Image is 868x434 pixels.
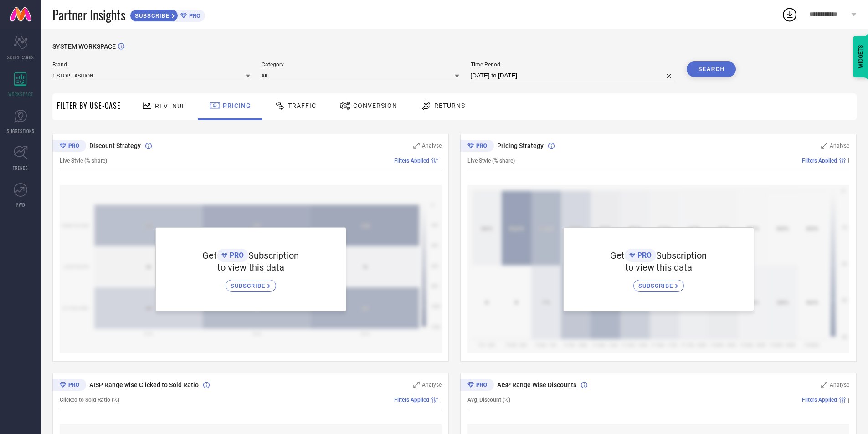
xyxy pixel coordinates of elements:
[57,100,121,111] span: Filter By Use-Case
[848,397,849,403] span: |
[471,70,676,81] input: Select time period
[353,102,397,109] span: Conversion
[155,102,186,110] span: Revenue
[497,142,544,149] span: Pricing Strategy
[7,54,34,61] span: SCORECARDS
[52,379,86,393] div: Premium
[440,158,442,164] span: |
[394,397,429,403] span: Filters Applied
[625,262,692,273] span: to view this data
[610,250,625,261] span: Get
[223,102,251,109] span: Pricing
[52,61,250,68] span: Brand
[8,91,33,97] span: WORKSPACE
[89,142,141,149] span: Discount Strategy
[394,158,429,164] span: Filters Applied
[187,12,200,19] span: PRO
[7,128,35,134] span: SUGGESTIONS
[231,282,267,289] span: SUBSCRIBE
[288,102,316,109] span: Traffic
[638,282,675,289] span: SUBSCRIBE
[830,143,849,149] span: Analyse
[434,102,465,109] span: Returns
[460,140,494,153] div: Premium
[467,158,515,164] span: Live Style (% share)
[687,61,736,77] button: Search
[460,379,494,393] div: Premium
[227,251,244,260] span: PRO
[471,61,676,68] span: Time Period
[830,382,849,388] span: Analyse
[802,158,837,164] span: Filters Applied
[781,6,798,23] div: Open download list
[633,273,684,292] a: SUBSCRIBE
[226,273,276,292] a: SUBSCRIBE
[89,381,199,388] span: AISP Range wise Clicked to Sold Ratio
[422,382,442,388] span: Analyse
[440,397,442,403] span: |
[13,164,28,171] span: TRENDS
[262,61,459,68] span: Category
[802,397,837,403] span: Filters Applied
[16,201,25,208] span: FWD
[130,12,172,19] span: SUBSCRIBE
[202,250,217,261] span: Get
[497,381,576,388] span: AISP Range Wise Discounts
[60,397,119,403] span: Clicked to Sold Ratio (%)
[656,250,707,261] span: Subscription
[60,158,107,164] span: Live Style (% share)
[821,143,827,149] svg: Zoom
[422,143,442,149] span: Analyse
[52,140,86,153] div: Premium
[248,250,299,261] span: Subscription
[467,397,510,403] span: Avg_Discount (%)
[52,5,125,24] span: Partner Insights
[413,143,420,149] svg: Zoom
[848,158,849,164] span: |
[413,382,420,388] svg: Zoom
[130,7,205,22] a: SUBSCRIBEPRO
[52,43,116,50] span: SYSTEM WORKSPACE
[217,262,284,273] span: to view this data
[635,251,652,260] span: PRO
[821,382,827,388] svg: Zoom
